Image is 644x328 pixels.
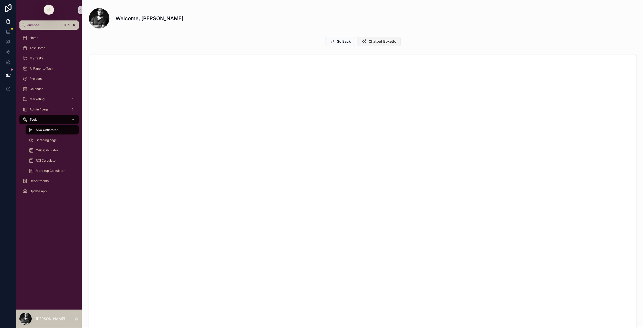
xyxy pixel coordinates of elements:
[30,118,37,122] span: Tools
[72,23,76,27] span: K
[26,156,79,165] a: ROI Calculator
[19,187,79,196] a: Update App
[337,39,351,44] span: Go Back
[36,169,65,173] span: Marckup Calculator
[19,84,79,94] a: Calendar
[19,20,79,30] button: Jump to...CtrlK
[19,74,79,83] a: Projects
[30,87,43,91] span: Calendar
[19,115,79,124] a: Tools
[19,33,79,42] a: Home
[30,36,38,40] span: Home
[19,54,79,63] a: My Tasks
[36,316,65,321] p: [PERSON_NAME]
[369,39,396,44] span: Chatbot Boketto
[16,30,82,202] div: scrollable content
[19,95,79,104] a: Marketing
[19,64,79,73] a: Ai Paper to Task
[62,22,71,28] span: Ctrl
[36,128,58,132] span: SKU Generator
[30,66,53,71] span: Ai Paper to Task
[30,77,42,81] span: Projects
[36,159,57,163] span: ROI Calculator
[19,43,79,53] a: Test Home
[26,125,79,134] a: SKU Generator
[26,135,79,145] a: Scraping page
[36,148,58,152] span: CAC Calculator
[30,56,43,60] span: My Tasks
[116,15,183,22] h1: Welcome, [PERSON_NAME]
[30,179,49,183] span: Departments
[357,37,401,46] button: Chatbot Boketto
[30,97,44,101] span: Marketing
[19,105,79,114] a: Admin / Legal
[30,107,49,111] span: Admin / Legal
[30,46,45,50] span: Test Home
[30,189,47,193] span: Update App
[27,23,60,27] span: Jump to...
[26,146,79,155] a: CAC Calculator
[325,37,355,46] button: Go Back
[19,176,79,186] a: Departments
[26,166,79,175] a: Marckup Calculator
[36,138,57,142] span: Scraping page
